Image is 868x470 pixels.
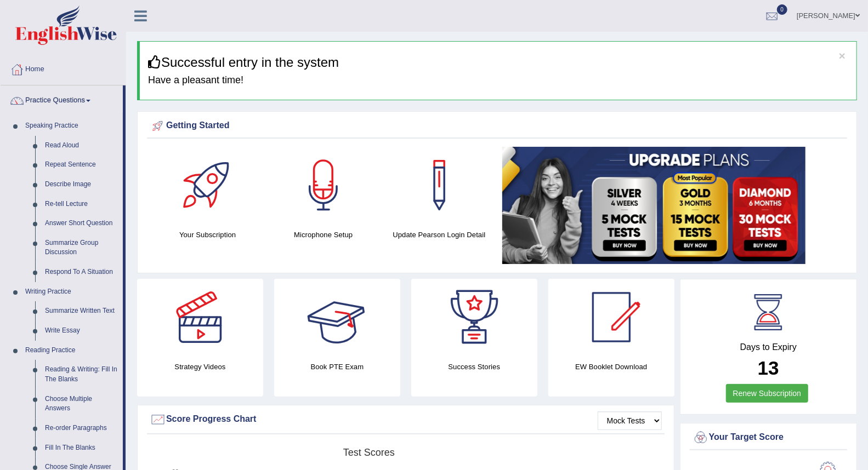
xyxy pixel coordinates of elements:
[1,85,123,113] a: Practice Questions
[758,357,779,379] b: 13
[150,411,662,428] div: Score Progress Chart
[40,321,123,341] a: Write Essay
[548,361,674,372] h4: EW Booklet Download
[271,229,376,240] h4: Microphone Setup
[20,282,123,302] a: Writing Practice
[40,136,123,156] a: Read Aloud
[148,75,848,86] h4: Have a pleasant time!
[40,175,123,194] a: Describe Image
[274,361,400,372] h4: Book PTE Exam
[148,55,848,70] h3: Successful entry in the system
[40,155,123,175] a: Repeat Sentence
[411,361,537,372] h4: Success Stories
[137,361,263,372] h4: Strategy Videos
[40,419,123,438] a: Re-order Paragraphs
[40,262,123,282] a: Respond To A Situation
[155,229,260,240] h4: Your Subscription
[20,341,123,360] a: Reading Practice
[150,118,844,134] div: Getting Started
[502,147,805,264] img: small5.jpg
[693,429,844,446] div: Your Target Score
[40,233,123,262] a: Summarize Group Discussion
[839,50,846,61] button: ×
[777,4,788,15] span: 0
[40,194,123,214] a: Re-tell Lecture
[40,438,123,458] a: Fill In The Blanks
[20,116,123,136] a: Speaking Practice
[40,214,123,233] a: Answer Short Question
[343,447,395,458] tspan: Test scores
[40,360,123,389] a: Reading & Writing: Fill In The Blanks
[387,229,491,240] h4: Update Pearson Login Detail
[40,389,123,419] a: Choose Multiple Answers
[1,54,126,82] a: Home
[693,342,844,352] h4: Days to Expiry
[40,301,123,321] a: Summarize Written Text
[726,384,809,403] a: Renew Subscription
